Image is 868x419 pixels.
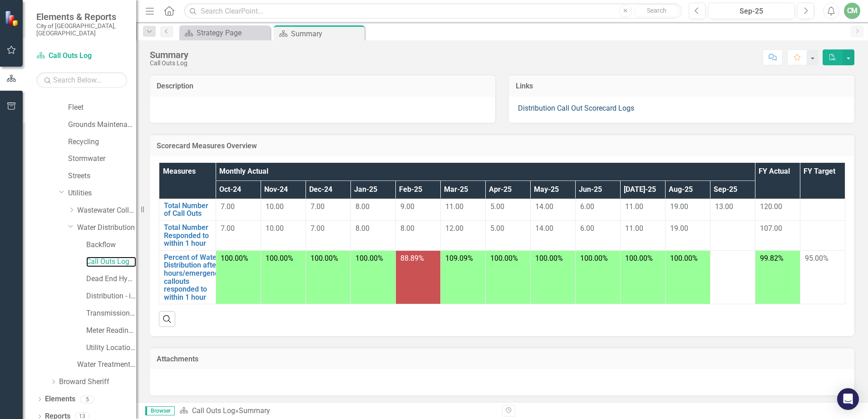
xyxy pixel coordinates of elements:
small: City of [GEOGRAPHIC_DATA], [GEOGRAPHIC_DATA] [36,22,127,37]
span: Elements & Reports [36,11,127,22]
span: 12.00 [445,224,464,233]
span: 14.00 [535,224,553,233]
a: Call Outs Log [86,257,136,267]
h3: Description [157,82,488,90]
span: 95.00% [805,254,829,263]
span: 11.00 [625,224,643,233]
a: Call Outs Log [36,51,127,61]
a: Wastewater Collection [77,205,136,216]
a: Stormwater [68,154,136,164]
span: 100.00% [670,254,698,263]
span: 13.00 [715,202,733,211]
a: Meter Reading ([PERSON_NAME]) [86,326,136,336]
input: Search Below... [36,72,127,88]
a: Backflow [86,240,136,250]
span: Search [647,7,666,14]
a: Transmission and Distribution [86,308,136,319]
span: 5.00 [490,202,504,211]
span: 11.00 [445,202,464,211]
span: 88.89% [400,254,424,263]
div: Summary [239,406,270,415]
a: Call Outs Log [192,406,235,415]
span: 7.00 [221,224,235,233]
h3: Links [516,82,848,90]
span: 100.00% [625,254,653,263]
span: 7.00 [221,202,235,211]
span: 19.00 [670,224,688,233]
span: 100.00% [221,254,248,263]
span: 107.00 [760,224,782,233]
a: Water Treatment Plant [77,360,136,370]
span: 8.00 [400,224,414,233]
span: 100.00% [535,254,563,263]
span: 120.00 [760,202,782,211]
a: Total Number Responded to within 1 hour [164,224,211,248]
div: Strategy Page [197,27,268,39]
a: Strategy Page [182,27,268,39]
button: Sep-25 [708,3,795,19]
span: 9.00 [400,202,414,211]
span: 100.00% [311,254,338,263]
button: CM [844,3,860,19]
button: Search [634,5,680,17]
div: Summary [150,50,188,60]
span: 100.00% [580,254,608,263]
div: » [179,406,495,416]
span: 100.00% [355,254,383,263]
a: Distribution Call Out Scorecard Logs [518,104,634,112]
div: Sep-25 [711,6,792,17]
a: Streets [68,171,136,181]
span: 100.00% [266,254,293,263]
a: Utility Location Requests [86,343,136,353]
span: 6.00 [580,224,594,233]
a: Utilities [68,188,136,199]
span: Browser [145,406,175,415]
a: Dead End Hydrant Flushing Log [86,274,136,284]
span: 8.00 [355,202,370,211]
span: 8.00 [355,224,370,233]
a: Distribution - inactive scorecard (combined with transmission in [DATE]) [86,291,136,302]
a: Broward Sheriff [59,377,136,387]
span: 10.00 [266,202,284,211]
span: 7.00 [311,224,325,233]
span: 109.09% [445,254,473,263]
a: Percent of Water Distribution after-hours/emergency callouts responded to within 1 hour [164,253,222,302]
h3: Scorecard Measures Overview [157,142,848,150]
div: Call Outs Log [150,60,188,67]
span: 14.00 [535,202,553,211]
a: Fleet [68,102,136,113]
a: Grounds Maintenance [68,120,136,130]
span: 99.82% [760,254,784,263]
a: Total Number of Call Outs [164,202,211,218]
div: Open Intercom Messenger [837,388,859,410]
span: 10.00 [266,224,284,233]
a: Recycling [68,137,136,147]
input: Search ClearPoint... [184,3,682,19]
span: 7.00 [311,202,325,211]
a: Water Distribution [77,223,136,233]
span: 5.00 [490,224,504,233]
div: Summary [291,28,362,39]
a: Elements [45,394,75,404]
span: 6.00 [580,202,594,211]
span: 11.00 [625,202,643,211]
h3: Attachments [157,355,848,363]
span: 19.00 [670,202,688,211]
img: ClearPoint Strategy [5,10,20,26]
span: 100.00% [490,254,518,263]
div: 5 [80,395,94,403]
